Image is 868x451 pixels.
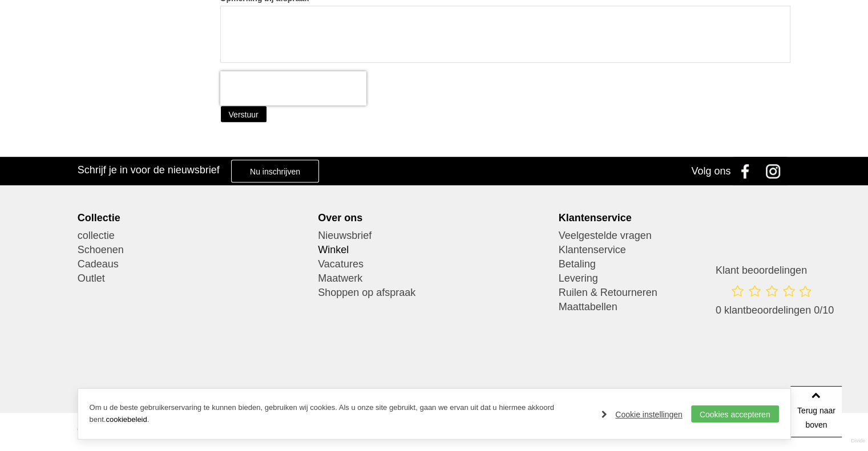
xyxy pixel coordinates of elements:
[231,160,319,182] a: Nu inschrijven
[716,304,834,316] span: 0 klantbeoordelingen 0/10
[691,157,730,185] div: Volg ons
[78,257,310,271] a: Cadeaus
[559,243,791,257] a: Klantenservice
[220,105,267,123] button: Verstuur
[78,271,310,286] a: Outlet
[601,406,683,423] a: Cookie instellingen
[559,286,791,300] a: Ruilen & Retourneren
[762,157,790,185] a: Instagram
[318,212,550,224] div: Over ons
[318,229,550,243] a: Nieuwsbrief
[851,434,865,448] a: Divide
[220,71,366,105] iframe: reCAPTCHA
[78,164,220,176] h3: Schrijf je in voor de nieuwsbrief
[716,264,834,277] h3: Klant beoordelingen
[733,157,762,185] a: Facebook
[790,386,842,437] a: Terug naar boven
[318,243,550,257] a: Winkel
[90,402,591,426] p: Om u de beste gebruikerservaring te kunnen bieden, gebruiken wij cookies. Als u onze site gebruik...
[559,229,791,243] a: Veelgestelde vragen
[559,300,791,314] a: Maattabellen
[78,229,310,243] a: collectie
[106,415,147,424] a: cookiebeleid
[78,243,310,257] a: Schoenen
[716,264,834,328] a: Klant beoordelingen 0 klantbeoordelingen 0/10
[559,212,791,224] div: Klantenservice
[559,257,791,271] a: Betaling
[318,257,550,271] a: Vacatures
[78,212,310,224] div: Collectie
[691,405,779,422] a: Cookies accepteren
[318,286,550,300] a: Shoppen op afspraak
[318,271,550,286] a: Maatwerk
[559,271,791,286] a: Levering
